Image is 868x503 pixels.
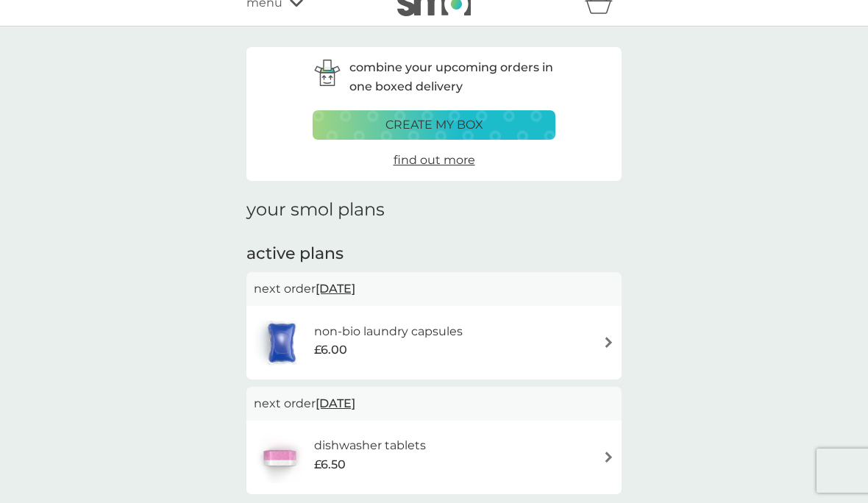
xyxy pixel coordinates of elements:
[394,153,475,167] span: find out more
[254,432,305,483] img: dishwasher tablets
[254,279,614,299] p: next order
[349,58,555,96] p: combine your upcoming orders in one boxed delivery
[314,322,463,341] h6: non-bio laundry capsules
[313,110,555,140] button: create my box
[254,394,614,413] p: next order
[314,455,346,474] span: £6.50
[316,274,355,303] span: [DATE]
[254,317,310,368] img: non-bio laundry capsules
[603,337,614,348] img: arrow right
[394,151,475,170] a: find out more
[603,452,614,463] img: arrow right
[314,436,426,455] h6: dishwasher tablets
[246,243,622,265] h2: active plans
[246,199,622,221] h1: your smol plans
[314,340,347,360] span: £6.00
[385,115,483,135] p: create my box
[316,389,355,418] span: [DATE]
